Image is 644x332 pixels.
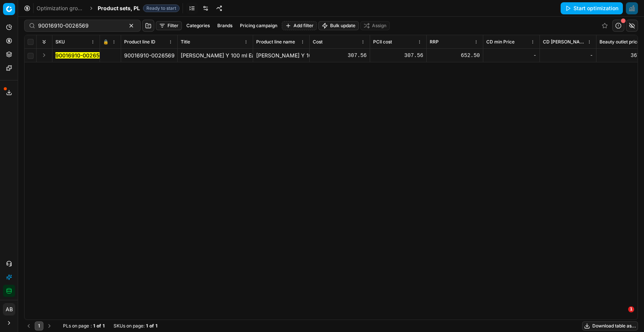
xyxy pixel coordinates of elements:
button: Expand all [40,37,49,46]
span: PCII cost [373,39,392,45]
button: Download table as... [582,321,638,330]
strong: 1 [146,323,148,329]
nav: breadcrumb [37,5,180,12]
div: 652.50 [430,52,480,59]
span: SKU [55,39,65,45]
a: Optimization groups [37,5,85,12]
button: Bulk update [318,21,359,30]
span: Title [181,39,190,45]
span: 🔒 [103,39,109,45]
input: Search by SKU or title [38,22,121,29]
strong: of [97,323,101,329]
span: [PERSON_NAME] Y 100 ml Eau de Parfum Xmas Set Duftset 1 Stk [181,52,343,59]
span: CD [PERSON_NAME] [543,39,586,45]
span: Beauty outlet price [599,39,640,45]
div: 307.56 [313,52,367,59]
button: Go to previous page [24,321,33,330]
span: RRP [430,39,439,45]
button: AB [3,303,15,315]
button: Brands [214,21,235,30]
button: Expand [40,51,49,60]
div: : [63,323,105,329]
span: PLs on page [63,323,89,329]
span: Product line ID [124,39,155,45]
div: [PERSON_NAME] Y 100 ml Eau de Parfum Xmas Set Duftset 1 Stk [256,52,306,59]
div: - [486,52,536,59]
span: Product line name [256,39,295,45]
mark: 90016910-0026569 [55,52,106,59]
button: Categories [183,21,213,30]
span: SKUs on page : [114,323,144,329]
button: 90016910-0026569 [55,52,106,59]
button: 1 [35,321,43,330]
div: - [543,52,593,59]
button: Assign [360,21,390,30]
span: Product sets, PL [98,5,140,12]
strong: 1 [93,323,95,329]
iframe: Intercom live chat [613,306,631,324]
span: CD min Price [486,39,515,45]
span: 1 [628,306,634,312]
button: Start optimization [561,2,623,14]
span: Product sets, PLReady to start [98,5,180,12]
strong: 1 [155,323,157,329]
strong: of [149,323,154,329]
span: Cost [313,39,323,45]
button: Pricing campaign [237,21,280,30]
button: Add filter [282,21,317,30]
nav: pagination [24,321,54,330]
span: AB [3,304,15,315]
div: 307.56 [373,52,423,59]
button: Filter [156,21,182,30]
span: Ready to start [143,5,180,12]
div: 90016910-0026569 [124,52,174,59]
strong: 1 [103,323,105,329]
button: Go to next page [45,321,54,330]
